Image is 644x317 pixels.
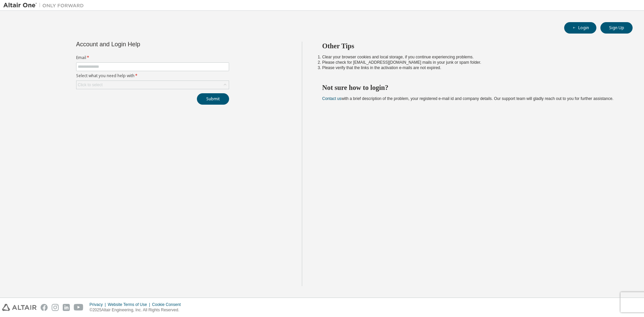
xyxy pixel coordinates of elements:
img: youtube.svg [74,304,84,311]
button: Submit [197,93,229,105]
div: Privacy [90,302,108,307]
img: linkedin.svg [63,304,70,311]
button: Sign Up [600,22,633,34]
span: with a brief description of the problem, your registered e-mail id and company details. Our suppo... [322,96,613,101]
div: Cookie Consent [152,302,184,307]
label: Email [76,55,229,60]
div: Website Terms of Use [108,302,152,307]
div: Click to select [78,82,103,88]
div: Account and Login Help [76,42,199,47]
button: Login [564,22,596,34]
img: instagram.svg [52,304,59,311]
label: Select what you need help with [76,73,229,78]
li: Please check for [EMAIL_ADDRESS][DOMAIN_NAME] mails in your junk or spam folder. [322,60,621,65]
div: Click to select [76,81,229,89]
img: Altair One [3,2,87,9]
li: Clear your browser cookies and local storage, if you continue experiencing problems. [322,54,621,60]
p: © 2025 Altair Engineering, Inc. All Rights Reserved. [90,307,185,313]
img: facebook.svg [41,304,48,311]
li: Please verify that the links in the activation e-mails are not expired. [322,65,621,70]
h2: Other Tips [322,42,621,50]
img: altair_logo.svg [2,304,37,311]
a: Contact us [322,96,341,101]
h2: Not sure how to login? [322,83,621,92]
